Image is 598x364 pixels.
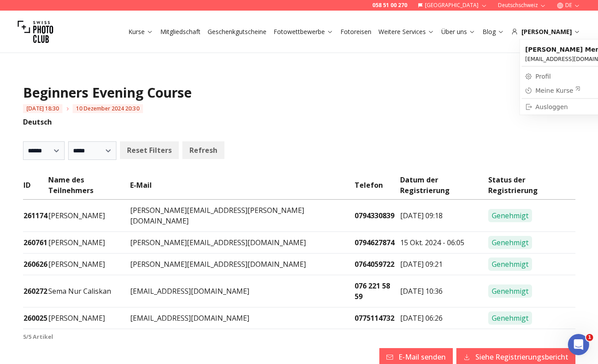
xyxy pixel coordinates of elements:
button: Fotowettbewerbe [270,26,337,38]
td: 260025 [23,307,48,329]
p: Deutsch [23,117,575,127]
td: Telefon [354,174,400,200]
td: 260761 [23,232,48,254]
a: 076 221 58 59 [355,281,390,301]
td: [EMAIL_ADDRESS][DOMAIN_NAME] [130,275,354,307]
div: [PERSON_NAME] [511,27,580,36]
td: Datum der Registrierung [400,174,488,200]
b: Reset Filters [127,145,172,155]
button: Geschenkgutscheine [204,26,270,38]
b: 5 / 5 Artikel [23,333,53,341]
iframe: Intercom live chat [568,334,589,355]
span: Genehmigt [488,236,532,249]
td: ID [23,174,48,200]
a: Über uns [441,27,475,36]
h1: Beginners Evening Course [23,85,575,101]
span: Genehmigt [488,284,532,298]
a: 0794627874 [355,238,394,247]
td: 261174 [23,200,48,232]
span: Genehmigt [488,311,532,325]
span: 1 [586,334,593,341]
button: Weitere Services [375,26,438,38]
a: Blog [482,27,504,36]
img: Swiss photo club [18,14,53,49]
button: Fotoreisen [337,26,375,38]
td: [PERSON_NAME][EMAIL_ADDRESS][DOMAIN_NAME] [130,254,354,275]
td: [DATE] 10:36 [400,275,488,307]
a: Weitere Services [378,27,434,36]
td: 15 Okt. 2024 - 06:05 [400,232,488,254]
span: [DATE] 18:30 [23,104,62,113]
td: [PERSON_NAME][EMAIL_ADDRESS][PERSON_NAME][DOMAIN_NAME] [130,200,354,232]
span: Genehmigt [488,258,532,271]
td: Sema Nur Caliskan [48,275,130,307]
td: Name des Teilnehmers [48,174,130,200]
a: 0764059722 [355,259,394,269]
td: [PERSON_NAME] [48,232,130,254]
td: [PERSON_NAME] [48,254,130,275]
span: 10 Dezember 2024 20:30 [73,104,143,113]
td: [PERSON_NAME] [48,200,130,232]
td: 260272 [23,275,48,307]
button: Über uns [438,26,479,38]
a: Geschenkgutscheine [208,27,266,36]
button: Kurse [125,26,157,38]
a: Mitgliedschaft [160,27,201,36]
td: E-Mail [130,174,354,200]
td: [PERSON_NAME] [48,307,130,329]
a: 058 51 00 270 [372,2,407,9]
td: [DATE] 06:26 [400,307,488,329]
button: Reset Filters [120,141,179,159]
b: Refresh [189,145,217,155]
button: Refresh [182,141,224,159]
td: [DATE] 09:18 [400,200,488,232]
td: [PERSON_NAME][EMAIL_ADDRESS][DOMAIN_NAME] [130,232,354,254]
button: Blog [479,26,508,38]
td: 260626 [23,254,48,275]
button: Mitgliedschaft [157,26,204,38]
a: 0775114732 [355,313,394,323]
span: Genehmigt [488,209,532,222]
td: Status der Registrierung [488,174,575,200]
a: Fotowettbewerbe [274,27,333,36]
td: [DATE] 09:21 [400,254,488,275]
a: Fotoreisen [340,27,371,36]
a: Kurse [128,27,153,36]
a: 0794330839 [355,211,394,220]
div: Meine Kurse [536,86,581,95]
td: [EMAIL_ADDRESS][DOMAIN_NAME] [130,307,354,329]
